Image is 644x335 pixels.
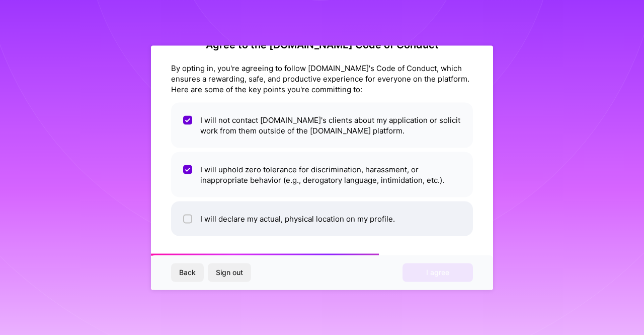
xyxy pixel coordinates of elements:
[208,263,251,282] button: Sign out
[171,102,473,148] li: I will not contact [DOMAIN_NAME]'s clients about my application or solicit work from them outside...
[171,263,204,282] button: Back
[171,201,473,236] li: I will declare my actual, physical location on my profile.
[171,62,473,94] div: By opting in, you're agreeing to follow [DOMAIN_NAME]'s Code of Conduct, which ensures a rewardin...
[179,267,196,278] span: Back
[216,267,243,278] span: Sign out
[171,152,473,197] li: I will uphold zero tolerance for discrimination, harassment, or inappropriate behavior (e.g., der...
